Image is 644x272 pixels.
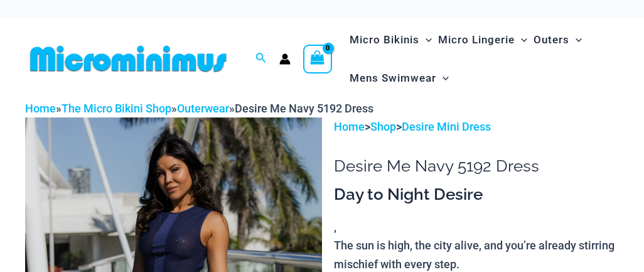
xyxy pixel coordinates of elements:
p: > > [334,117,619,136]
span: Menu Toggle [436,62,449,94]
a: The Micro Bikini Shop [62,102,171,115]
h3: Day to Night Desire [334,184,619,205]
span: Mens Swimwear [350,62,436,94]
a: Desire Mini Dress [402,120,491,133]
img: MM SHOP LOGO FLAT [25,45,232,73]
span: Menu Toggle [569,24,582,56]
span: Micro Bikinis [350,24,419,56]
a: Home [25,102,56,115]
a: Micro BikinisMenu ToggleMenu Toggle [346,21,435,59]
a: Home [334,120,365,133]
a: Micro LingerieMenu ToggleMenu Toggle [435,21,530,59]
span: Menu Toggle [419,24,432,56]
a: OutersMenu ToggleMenu Toggle [530,21,585,59]
span: Micro Lingerie [438,24,515,56]
span: Desire Me Navy 5192 Dress [235,102,373,115]
a: Shop [370,120,396,133]
span: Menu Toggle [515,24,527,56]
a: Search icon link [255,51,267,67]
span: Outers [534,24,569,56]
a: View Shopping Cart, empty [303,45,332,73]
span: » » » [25,102,373,115]
nav: Site Navigation [345,19,619,99]
a: Outerwear [177,102,229,115]
a: Account icon link [279,53,291,65]
a: Mens SwimwearMenu ToggleMenu Toggle [346,59,452,97]
h1: Desire Me Navy 5192 Dress [334,156,619,176]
